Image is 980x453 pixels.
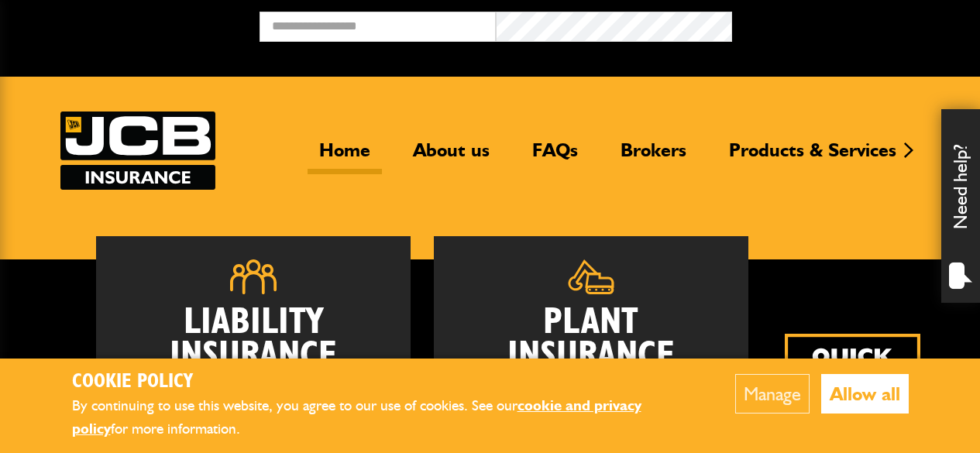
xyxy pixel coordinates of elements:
[735,374,810,414] button: Manage
[72,396,641,438] a: cookie and privacy policy
[821,374,909,414] button: Allow all
[119,306,387,381] h2: Liability Insurance
[732,12,968,36] button: Broker Login
[457,306,725,372] h2: Plant Insurance
[60,112,215,190] img: JCB Insurance Services logo
[521,139,590,174] a: FAQs
[717,139,908,174] a: Products & Services
[72,394,688,441] p: By continuing to use this website, you agree to our use of cookies. See our for more information.
[609,139,698,174] a: Brokers
[60,112,215,190] a: JCB Insurance Services
[72,370,688,394] h2: Cookie Policy
[308,139,382,174] a: Home
[941,109,980,303] div: Need help?
[401,139,501,174] a: About us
